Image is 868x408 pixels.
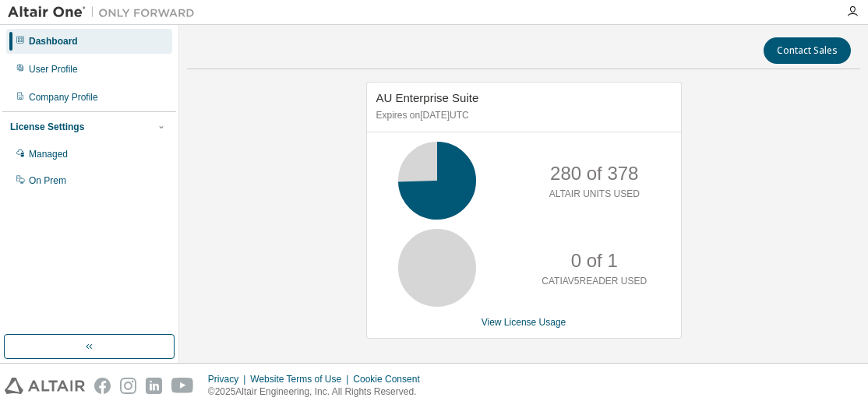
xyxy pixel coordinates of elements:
a: View License Usage [482,317,566,328]
div: Cookie Consent [353,373,429,385]
div: User Profile [29,63,78,76]
div: Website Terms of Use [250,373,353,385]
img: altair_logo.svg [5,378,85,394]
p: ALTAIR UNITS USED [549,188,640,201]
span: AU Enterprise Suite [376,91,479,104]
p: 0 of 1 [571,248,618,274]
div: Dashboard [29,35,78,47]
div: On Prem [29,174,66,187]
p: CATIAV5READER USED [542,275,647,288]
p: Expires on [DATE] UTC [376,109,668,122]
p: 280 of 378 [550,160,638,187]
button: Contact Sales [764,37,851,64]
div: License Settings [10,121,84,133]
img: Altair One [8,5,203,20]
div: Managed [29,148,68,160]
p: © 2025 Altair Engineering, Inc. All Rights Reserved. [208,385,429,399]
img: instagram.svg [120,378,136,394]
div: Privacy [208,373,250,385]
img: youtube.svg [171,378,194,394]
div: Company Profile [29,91,98,104]
img: linkedin.svg [146,378,162,394]
img: facebook.svg [94,378,111,394]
